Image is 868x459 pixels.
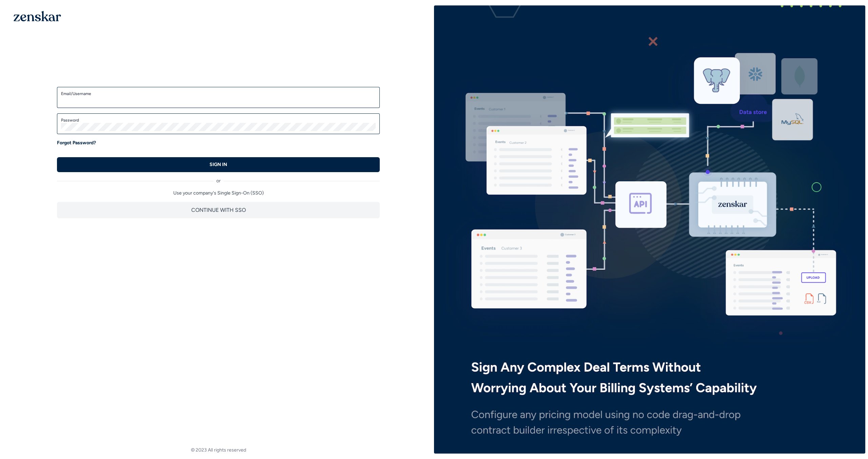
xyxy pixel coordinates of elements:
label: Email/Username [61,91,376,96]
div: or [57,172,380,184]
a: Forgot Password? [57,140,96,146]
p: SIGN IN [210,161,227,168]
footer: © 2023 All rights reserved [3,447,434,454]
img: 1OGAJ2xQqyY4LXKgY66KYq0eOWRCkrZdAb3gUhuVAqdWPZE9SRJmCz+oDMSn4zDLXe31Ii730ItAGKgCKgCCgCikA4Av8PJUP... [14,11,61,21]
label: Password [61,117,376,123]
p: Use your company's Single Sign-On (SSO) [57,190,380,197]
button: SIGN IN [57,157,380,172]
button: CONTINUE WITH SSO [57,202,380,218]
